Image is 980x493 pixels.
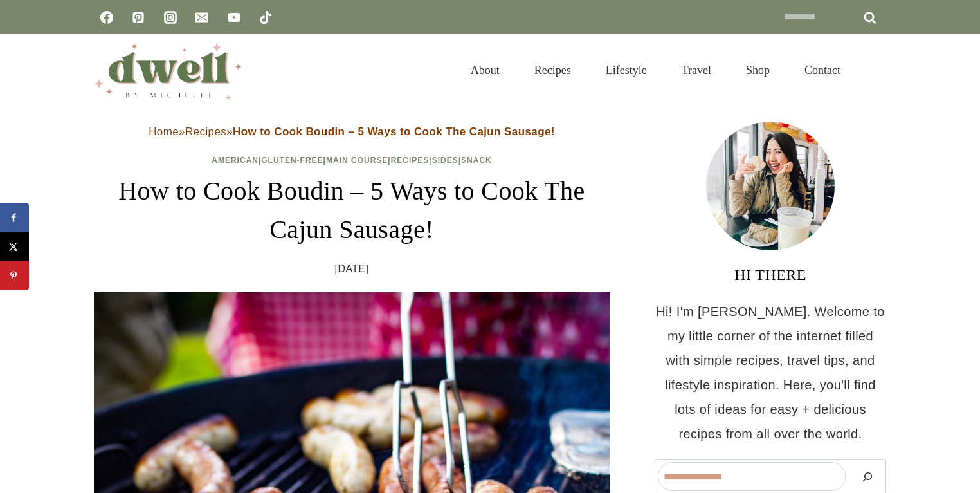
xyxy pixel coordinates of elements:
[185,126,226,138] a: Recipes
[221,5,247,30] a: YouTube
[94,172,610,249] h1: How to Cook Boudin – 5 Ways to Cook The Cajun Sausage!
[94,5,120,30] a: Facebook
[787,48,858,93] a: Contact
[432,156,458,165] a: Sides
[125,5,151,30] a: Pinterest
[233,126,555,138] strong: How to Cook Boudin – 5 Ways to Cook The Cajun Sausage!
[461,156,492,165] a: Snack
[655,263,886,286] h3: HI THERE
[149,126,179,138] a: Home
[189,5,215,30] a: Email
[517,48,588,93] a: Recipes
[149,126,555,138] span: » »
[94,41,242,100] img: DWELL by michelle
[664,48,729,93] a: Travel
[326,156,388,165] a: Main Course
[158,5,183,30] a: Instagram
[453,48,858,93] nav: Primary Navigation
[864,59,886,81] button: View Search Form
[655,299,886,446] p: Hi! I'm [PERSON_NAME]. Welcome to my little corner of the internet filled with simple recipes, tr...
[253,5,278,30] a: TikTok
[212,156,259,165] a: American
[852,462,883,491] button: Search
[729,48,787,93] a: Shop
[453,48,517,93] a: About
[588,48,664,93] a: Lifestyle
[391,156,430,165] a: Recipes
[212,156,492,165] span: | | | | |
[261,156,323,165] a: Gluten-Free
[335,259,369,279] time: [DATE]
